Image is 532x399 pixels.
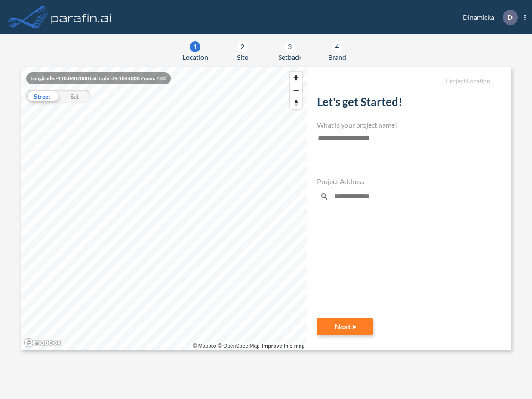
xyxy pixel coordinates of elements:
[26,90,58,103] div: Street
[317,78,490,85] h5: Project Location
[21,67,307,350] canvas: Map
[24,338,62,348] a: Mapbox homepage
[317,121,490,129] h4: What is your project name?
[237,52,248,62] span: Site
[237,41,248,52] div: 2
[193,343,217,349] a: Mapbox
[290,84,302,97] button: Zoom out
[262,343,304,349] a: Improve this map
[58,90,91,103] div: Sat
[26,72,171,84] div: Longitude: -110.8407000 Latitude: 49.1044000 Zoom: 2.00
[450,10,526,25] div: Dinamicka
[290,72,302,84] button: Zoom in
[190,41,200,52] div: 1
[290,97,302,109] button: Reset bearing to north
[317,177,490,185] h4: Project Address
[278,52,301,62] span: Setback
[507,13,513,21] p: D
[328,52,346,62] span: Brand
[182,52,208,62] span: Location
[317,189,490,204] input: Enter a location
[284,41,295,52] div: 3
[317,318,373,335] button: Next
[332,41,342,52] div: 4
[290,84,302,97] span: Zoom out
[218,343,260,349] a: OpenStreetMap
[49,9,113,26] img: logo
[317,95,490,112] h2: Let's get Started!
